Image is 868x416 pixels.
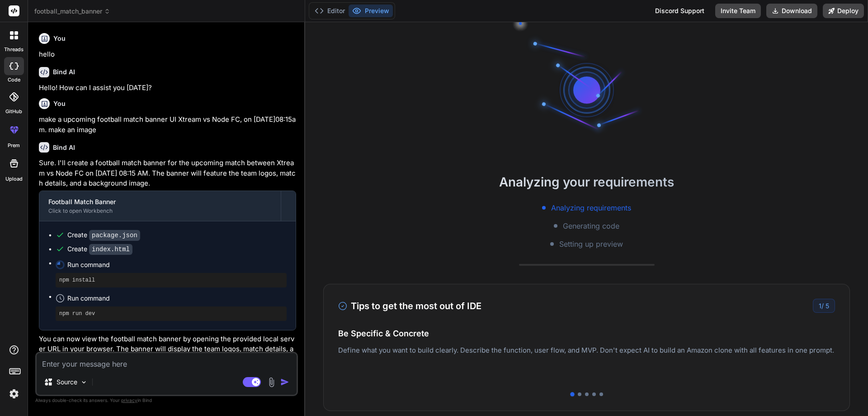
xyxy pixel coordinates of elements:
[338,327,835,339] h4: Be Specific & Concrete
[39,115,296,135] p: make a upcoming football match banner UI Xtream vs Node FC, on [DATE]08:15am. make an image
[34,7,110,16] span: football_match_banner
[67,260,287,269] span: Run command
[39,83,296,93] p: Hello! How can I assist you [DATE]?
[67,294,287,303] span: Run command
[35,396,298,405] p: Always double-check its answers. Your in Bind
[59,277,283,284] pre: npm install
[67,244,132,254] div: Create
[121,397,137,403] span: privacy
[89,244,132,255] code: index.html
[766,4,817,18] button: Download
[280,378,289,387] img: icon
[715,4,761,18] button: Invite Team
[48,197,272,206] div: Football Match Banner
[551,202,631,213] span: Analyzing requirements
[8,76,20,84] label: code
[650,4,710,18] div: Discord Support
[349,5,393,17] button: Preview
[39,158,296,189] p: Sure. I'll create a football match banner for the upcoming match between Xtream vs Node FC on [DA...
[813,299,835,313] div: /
[338,299,481,313] h3: Tips to get the most out of IDE
[53,99,66,108] h6: You
[48,207,272,215] div: Click to open Workbench
[8,142,20,149] label: prem
[57,378,77,387] p: Source
[823,4,864,18] button: Deploy
[53,67,75,77] h6: Bind AI
[53,34,66,43] h6: You
[5,175,23,183] label: Upload
[4,46,24,53] label: threads
[5,108,22,115] label: GitHub
[266,377,277,387] img: attachment
[311,5,349,17] button: Editor
[53,143,75,152] h6: Bind AI
[39,191,281,221] button: Football Match BannerClick to open Workbench
[819,302,821,310] span: 1
[80,378,88,386] img: Pick Models
[67,230,140,240] div: Create
[59,310,283,317] pre: npm run dev
[6,386,22,402] img: settings
[305,172,868,191] h2: Analyzing your requirements
[826,302,829,310] span: 5
[39,49,296,60] p: hello
[89,230,140,241] code: package.json
[559,239,623,249] span: Setting up preview
[39,334,296,365] p: You can now view the football match banner by opening the provided local server URL in your brows...
[563,220,619,231] span: Generating code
